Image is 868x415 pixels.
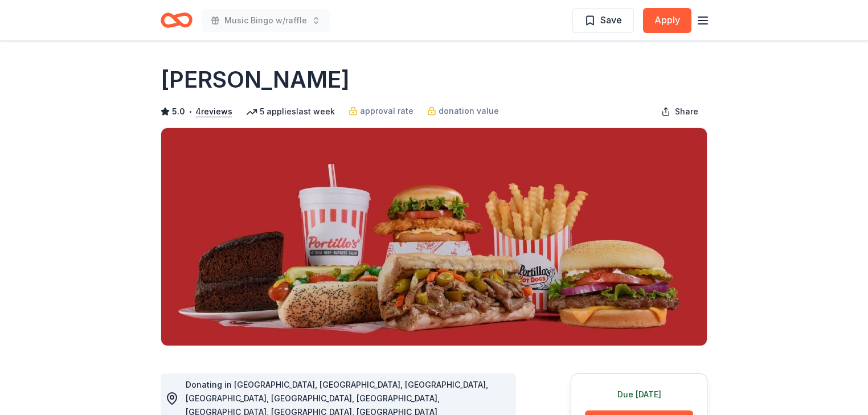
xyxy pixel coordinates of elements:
div: Due [DATE] [585,388,693,401]
button: Apply [643,8,691,33]
a: Home [161,7,193,34]
button: Music Bingo w/raffle [202,9,330,32]
span: 5.0 [172,105,185,118]
span: • [189,107,193,116]
button: Save [572,8,634,33]
span: donation value [439,104,499,118]
span: approval rate [360,104,413,118]
button: Share [652,100,707,123]
button: 4reviews [195,105,232,118]
a: donation value [427,104,499,118]
img: Image for Portillo's [161,128,707,346]
span: Save [600,13,622,27]
a: approval rate [349,104,413,118]
span: Share [675,105,698,118]
div: 5 applies last week [246,105,335,118]
span: Music Bingo w/raffle [224,14,307,27]
h1: [PERSON_NAME] [161,64,350,96]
